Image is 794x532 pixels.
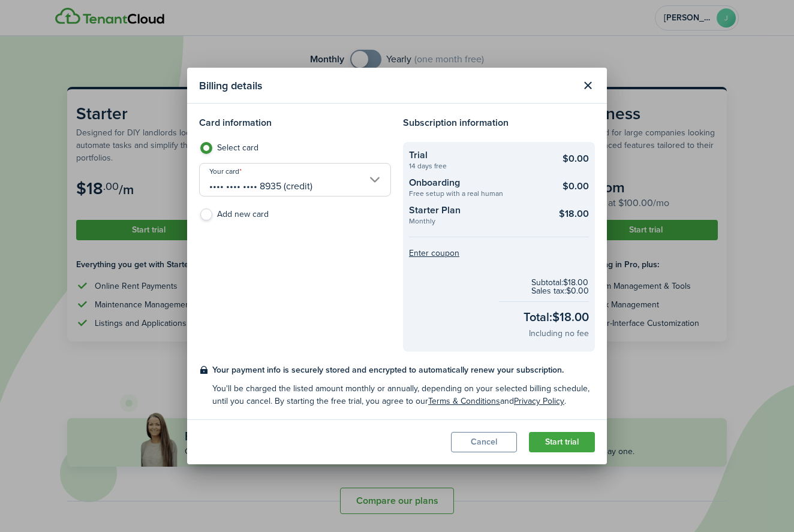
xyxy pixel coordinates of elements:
checkout-summary-item-main-price: $0.00 [563,179,589,194]
checkout-terms-main: Your payment info is securely stored and encrypted to automatically renew your subscription. [212,364,595,376]
checkout-summary-item-description: Monthly [409,217,544,225]
label: Add new card [199,208,391,226]
h4: Subscription information [403,116,595,130]
a: Privacy Policy [514,395,564,407]
checkout-total-main: Total: $18.00 [524,308,589,326]
checkout-summary-item-main-price: $18.00 [559,207,589,221]
checkout-total-secondary: Including no fee [529,327,589,340]
h4: Card information [199,116,391,130]
modal-title: Billing details [199,74,575,97]
checkout-subtotal-item: Sales tax: $0.00 [531,287,589,295]
label: Select card [199,142,391,160]
checkout-summary-item-description: 14 days free [409,162,544,170]
button: Cancel [451,432,517,452]
checkout-summary-item-main-price: $0.00 [563,152,589,166]
button: Enter coupon [409,249,459,258]
a: Terms & Conditions [428,395,500,407]
checkout-summary-item-description: Free setup with a real human [409,190,544,197]
button: Start trial [529,432,595,452]
checkout-subtotal-item: Subtotal: $18.00 [531,279,589,287]
checkout-terms-secondary: You'll be charged the listed amount monthly or annually, depending on your selected billing sched... [212,382,595,407]
checkout-summary-item-title: Starter Plan [409,203,544,217]
checkout-summary-item-title: Onboarding [409,176,544,190]
button: Close modal [578,75,598,96]
checkout-summary-item-title: Trial [409,148,544,162]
